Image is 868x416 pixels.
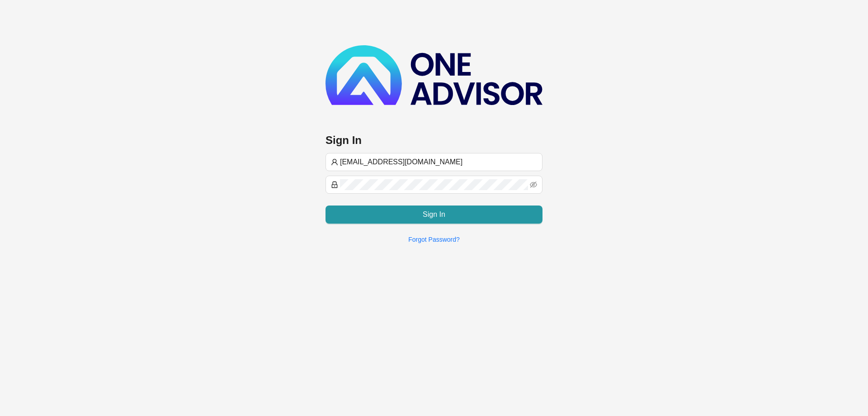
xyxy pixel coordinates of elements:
[331,158,338,166] span: user
[408,236,460,243] a: Forgot Password?
[331,181,338,188] span: lock
[340,157,537,167] input: Username
[325,45,542,105] img: b89e593ecd872904241dc73b71df2e41-logo-dark.svg
[325,133,542,148] h3: Sign In
[325,206,542,224] button: Sign In
[530,181,537,188] span: eye-invisible
[423,209,445,220] span: Sign In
